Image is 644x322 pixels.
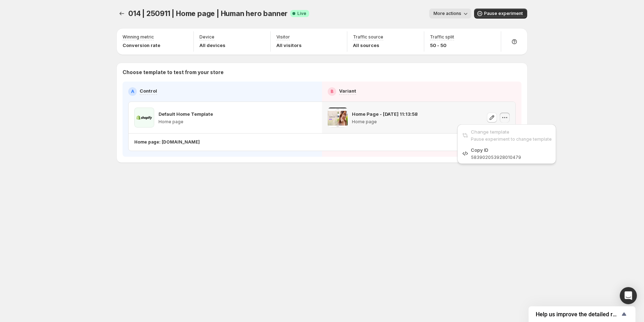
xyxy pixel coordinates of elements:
div: Open Intercom Messenger [620,287,637,304]
p: Control [140,87,157,94]
p: 50 - 50 [430,42,454,49]
p: Visitor [276,34,290,40]
p: Traffic source [353,34,383,40]
button: Show survey - Help us improve the detailed report for A/B campaigns [536,310,628,318]
span: 583902053928010479 [471,155,521,160]
p: Choose template to test from your store [123,69,521,76]
button: Experiments [117,9,127,19]
span: Live [297,11,306,16]
p: Conversion rate [123,42,160,49]
span: Help us improve the detailed report for A/B campaigns [536,311,620,318]
span: Pause experiment to change template [471,136,552,142]
p: Home page [352,119,418,125]
p: All visitors [276,42,302,49]
button: Copy ID583902053928010479 [459,145,554,162]
span: Pause experiment [484,11,523,16]
p: Home Page - [DATE] 11:13:58 [352,110,418,118]
p: Device [199,34,214,40]
button: Pause experiment [474,9,527,19]
img: Default Home Template [134,108,154,128]
p: All devices [199,42,225,49]
h2: A [131,89,134,94]
div: Change template [471,128,552,135]
p: Variant [339,87,356,94]
p: Traffic split [430,34,454,40]
p: All sources [353,42,383,49]
button: More actions [429,9,471,19]
h2: B [331,89,333,94]
button: Change templatePause experiment to change template [459,126,554,144]
p: Home page [159,119,213,125]
p: Default Home Template [159,110,213,118]
div: Copy ID [471,146,552,154]
p: Winning metric [123,34,154,40]
span: 014 | 250911 | Home page | Human hero banner [128,9,287,18]
p: Home page: [DOMAIN_NAME] [134,139,200,145]
span: More actions [433,11,461,16]
img: Home Page - Aug 7, 11:13:58 [328,108,348,128]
